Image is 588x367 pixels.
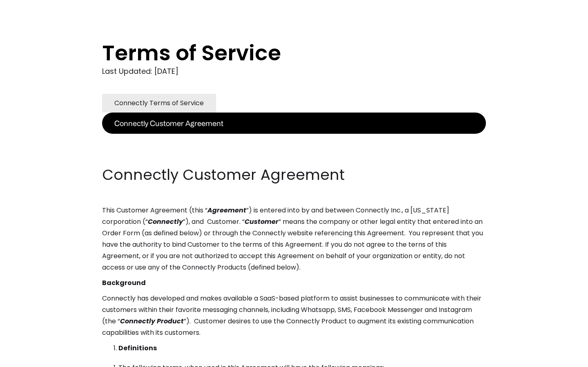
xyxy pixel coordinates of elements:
[114,97,204,109] div: Connectly Terms of Service
[102,165,486,185] h2: Connectly Customer Agreement
[102,205,486,273] p: This Customer Agreement (this “ ”) is entered into by and between Connectly Inc., a [US_STATE] co...
[245,217,278,226] em: Customer
[207,206,246,215] em: Agreement
[148,217,183,226] em: Connectly
[120,316,184,326] em: Connectly Product
[102,65,486,77] div: Last Updated: [DATE]
[102,134,486,145] p: ‍
[114,117,223,129] div: Connectly Customer Agreement
[16,353,49,364] ul: Language list
[102,149,486,161] p: ‍
[118,343,157,353] strong: Definitions
[8,352,49,364] aside: Language selected: English
[102,41,453,65] h1: Terms of Service
[102,278,146,287] strong: Background
[102,293,486,338] p: Connectly has developed and makes available a SaaS-based platform to assist businesses to communi...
